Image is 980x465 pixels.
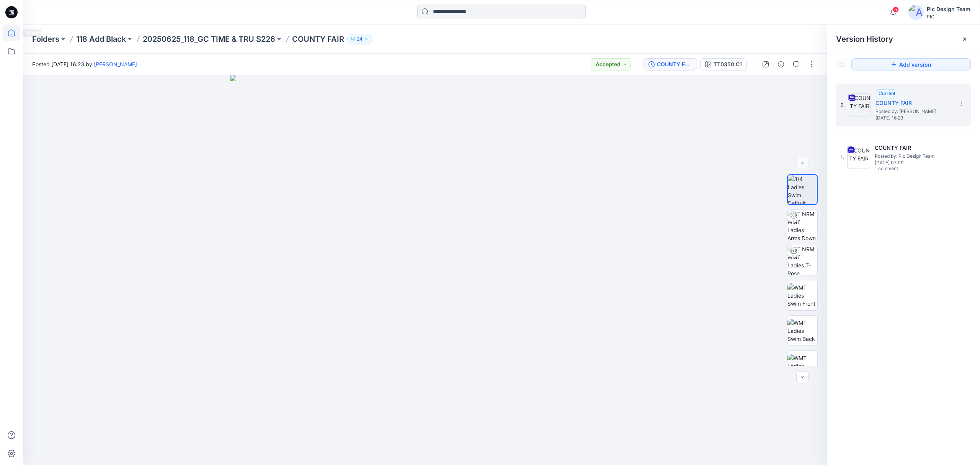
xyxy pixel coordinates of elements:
[292,34,344,44] p: COUNTY FAIR
[787,319,817,343] img: WMT Ladies Swim Back
[927,14,970,20] div: PIC
[836,34,893,44] span: Version History
[879,90,895,96] span: Current
[875,143,951,152] h5: COUNTY FAIR
[787,210,817,240] img: TT NRM WMT Ladies Arms Down
[700,58,747,70] button: TT0350 C1
[787,283,817,308] img: WMT Ladies Swim Front
[875,115,952,121] span: [DATE] 16:23
[714,60,742,69] div: TT0350 C1
[875,98,952,108] h5: COUNTY FAIR
[875,152,951,160] span: Posted by: Pic Design Team
[848,93,871,116] img: COUNTY FAIR
[836,58,848,70] button: Show Hidden Versions
[76,34,126,44] a: 118 Add Black
[357,35,363,43] p: 24
[875,160,951,165] span: [DATE] 07:09
[787,245,817,275] img: TT NRM WMT Ladies T-Pose
[657,60,692,69] div: COUNTY FAIR
[841,154,844,161] span: 1.
[32,34,59,44] a: Folders
[962,36,968,42] button: Close
[851,58,971,70] button: Add version
[908,5,924,20] img: avatar
[927,5,970,14] div: Pic Design Team
[875,166,928,172] span: 1 comment
[787,354,817,378] img: WMT Ladies Swim Left
[347,34,372,44] button: 24
[32,60,137,68] span: Posted [DATE] 16:23 by
[644,58,697,70] button: COUNTY FAIR
[775,58,787,70] button: Details
[143,34,275,44] a: 20250625_118_GC TIME & TRU S226
[893,7,899,13] span: 5
[841,102,845,108] span: 2.
[788,175,817,204] img: 3/4 Ladies Swim Default
[94,61,137,67] a: [PERSON_NAME]
[875,108,952,115] span: Posted by: Libby Wilson
[847,146,870,169] img: COUNTY FAIR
